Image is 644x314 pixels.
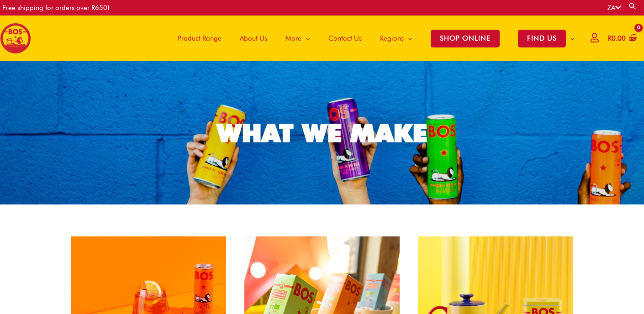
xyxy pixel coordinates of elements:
[217,120,427,146] div: WHAT WE MAKE
[518,30,566,47] span: FIND US
[169,16,231,61] a: Product Range
[178,25,222,52] span: Product Range
[285,25,301,52] span: More
[328,25,362,52] span: Contact Us
[162,16,584,61] nav: Site Navigation
[607,4,621,12] a: ZA
[240,25,267,52] span: About Us
[608,34,612,42] span: R
[319,16,371,61] a: Contact Us
[422,16,509,61] a: SHOP ONLINE
[608,34,626,42] bdi: 0.00
[380,25,404,52] span: Regions
[371,16,422,61] a: Regions
[606,28,637,49] a: View Shopping Cart, empty
[231,16,276,61] a: About Us
[628,2,637,10] a: Search button
[431,30,500,47] span: SHOP ONLINE
[276,16,319,61] a: More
